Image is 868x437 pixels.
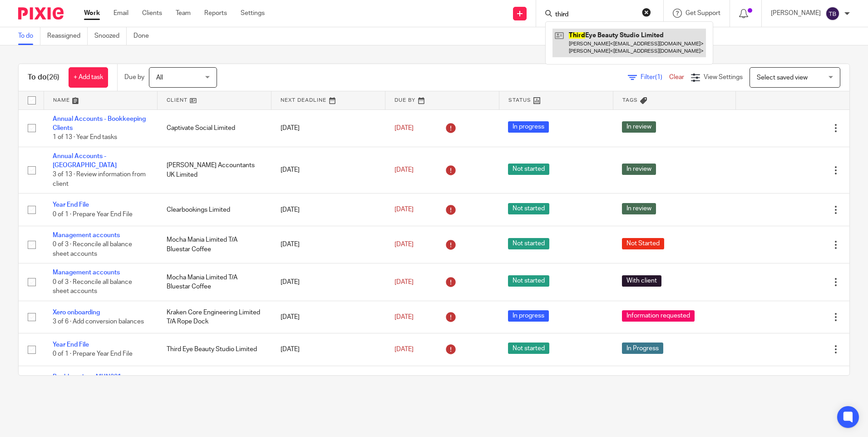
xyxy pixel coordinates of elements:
span: Not started [508,375,549,387]
td: Clearbookings Limited [158,194,271,226]
span: 0 of 3 · Reconcile all balance sheet accounts [53,241,132,257]
a: Work [84,9,100,18]
span: Not Started [622,375,664,387]
td: [DATE] [271,109,385,147]
span: (26) [47,74,59,81]
span: In review [622,203,656,214]
a: + Add task [69,67,108,88]
span: Not Started [622,238,664,249]
span: Tags [622,98,638,103]
span: [DATE] [395,346,414,353]
td: [DATE] [271,366,385,398]
a: Year End File [53,342,89,348]
span: In Progress [622,343,663,354]
span: All [156,74,163,81]
td: Third Eye Beauty Studio Limited [158,333,271,366]
span: In progress [508,310,549,322]
span: With client [622,275,661,287]
span: Select saved view [757,74,808,81]
a: Clients [142,9,162,18]
a: Reports [204,9,227,18]
td: [DATE] [271,263,385,301]
a: Clear [669,74,684,80]
a: Year End File [53,202,89,208]
td: Captivate Social Limited [158,109,271,147]
a: Email [113,9,128,18]
a: Management accounts [53,269,120,276]
td: Munthor Limited [158,366,271,398]
a: Bookkeeping - MUN001 [53,374,121,380]
span: (1) [655,74,662,80]
a: Annual Accounts - Bookkeeping Clients [53,116,146,131]
td: [DATE] [271,301,385,333]
a: Team [176,9,191,18]
a: Done [133,27,156,45]
span: [DATE] [395,314,414,320]
td: [DATE] [271,333,385,366]
span: 3 of 13 · Review information from client [53,172,146,188]
span: Not started [508,164,549,175]
span: In review [622,164,656,175]
a: To do [18,27,40,45]
a: Management accounts [53,232,120,238]
p: Due by [124,73,144,82]
span: Not started [508,238,549,249]
span: 1 of 13 · Year End tasks [53,134,117,140]
td: [DATE] [271,147,385,194]
span: Get Support [686,10,720,16]
button: Clear [642,8,651,17]
input: Search [554,11,636,19]
span: Filter [641,74,669,80]
a: Snoozed [94,27,127,45]
td: Kraken Core Engineering Limited T/A Rope Dock [158,301,271,333]
span: In review [622,121,656,133]
span: Information requested [622,310,695,322]
td: Mocha Mania Limited T/A Bluestar Coffee [158,263,271,301]
h1: To do [28,73,59,82]
span: [DATE] [395,241,414,248]
a: Xero onboarding [53,309,100,316]
span: Not started [508,275,549,287]
span: [DATE] [395,125,414,131]
td: [DATE] [271,194,385,226]
a: Annual Accounts - [GEOGRAPHIC_DATA] [53,153,117,169]
span: Not started [508,203,549,214]
img: Pixie [18,7,64,20]
a: Reassigned [47,27,88,45]
td: [PERSON_NAME] Accountants UK Limited [158,147,271,194]
span: [DATE] [395,167,414,173]
span: 0 of 3 · Reconcile all balance sheet accounts [53,279,132,295]
td: Mocha Mania Limited T/A Bluestar Coffee [158,226,271,263]
span: Not started [508,343,549,354]
span: 3 of 6 · Add conversion balances [53,318,144,325]
span: View Settings [704,74,743,80]
a: Settings [241,9,265,18]
span: 0 of 1 · Prepare Year End File [53,211,133,218]
td: [DATE] [271,226,385,263]
img: svg%3E [825,6,840,21]
span: [DATE] [395,279,414,285]
span: [DATE] [395,207,414,213]
span: In progress [508,121,549,133]
p: [PERSON_NAME] [771,9,821,18]
span: 0 of 1 · Prepare Year End File [53,351,133,358]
